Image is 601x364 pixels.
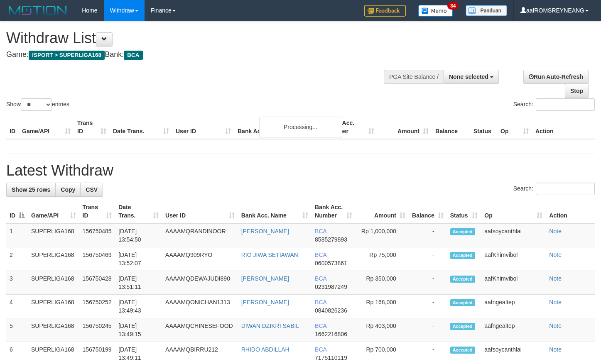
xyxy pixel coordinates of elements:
[241,299,289,305] a: [PERSON_NAME]
[6,318,28,342] td: 5
[549,275,562,282] a: Note
[28,247,79,271] td: SUPERLIGA168
[481,200,546,223] th: Op: activate to sort column ascending
[241,275,289,282] a: [PERSON_NAME]
[315,236,347,243] span: Copy 8585279893 to clipboard
[124,51,142,60] span: BCA
[79,247,115,271] td: 156750469
[110,115,172,139] th: Date Trans.
[513,183,595,195] label: Search:
[546,200,595,223] th: Action
[241,228,289,235] a: [PERSON_NAME]
[79,200,115,223] th: Trans ID: activate to sort column ascending
[356,200,409,223] th: Amount: activate to sort column ascending
[565,84,589,98] a: Stop
[74,115,110,139] th: Trans ID
[115,247,162,271] td: [DATE] 13:52:07
[259,117,342,137] div: Processing...
[28,200,79,223] th: Game/API: activate to sort column ascending
[549,252,562,258] a: Note
[19,115,74,139] th: Game/API
[315,228,326,235] span: BCA
[323,115,378,139] th: Bank Acc. Number
[28,318,79,342] td: SUPERLIGA168
[79,318,115,342] td: 156750245
[315,307,347,314] span: Copy 0840826236 to clipboard
[315,299,326,305] span: BCA
[28,223,79,247] td: SUPERLIGA168
[80,183,103,197] a: CSV
[356,223,409,247] td: Rp 1,000,000
[409,318,447,342] td: -
[162,247,238,271] td: AAAAMQ909RYO
[378,115,432,139] th: Amount
[481,247,546,271] td: aafKhimvibol
[450,347,475,354] span: Accepted
[162,295,238,318] td: AAAAMQONICHAN1313
[28,295,79,318] td: SUPERLIGA168
[409,295,447,318] td: -
[481,318,546,342] td: aafngealtep
[6,295,28,318] td: 4
[523,70,589,84] a: Run Auto-Refresh
[447,2,459,10] span: 34
[234,115,323,139] th: Bank Acc. Name
[315,275,326,282] span: BCA
[312,200,356,223] th: Bank Acc. Number: activate to sort column ascending
[549,228,562,235] a: Note
[115,223,162,247] td: [DATE] 13:54:50
[12,186,50,193] span: Show 25 rows
[6,30,392,46] h1: Withdraw List
[450,323,475,330] span: Accepted
[172,115,234,139] th: User ID
[447,200,481,223] th: Status: activate to sort column ascending
[532,115,595,139] th: Action
[481,271,546,295] td: aafKhimvibol
[450,252,475,259] span: Accepted
[315,322,326,329] span: BCA
[549,299,562,305] a: Note
[55,183,81,197] a: Copy
[6,200,28,223] th: ID: activate to sort column descending
[6,223,28,247] td: 1
[444,70,499,84] button: None selected
[356,271,409,295] td: Rp 350,000
[470,115,497,139] th: Status
[364,5,406,17] img: Feedback.jpg
[29,51,105,60] span: ISPORT > SUPERLIGA168
[409,271,447,295] td: -
[315,331,347,337] span: Copy 1662216806 to clipboard
[315,354,347,361] span: Copy 7175110119 to clipboard
[356,295,409,318] td: Rp 168,000
[162,318,238,342] td: AAAAMQCHINESEFOOD
[356,247,409,271] td: Rp 75,000
[6,183,56,197] a: Show 25 rows
[162,200,238,223] th: User ID: activate to sort column ascending
[549,322,562,329] a: Note
[481,295,546,318] td: aafngealtep
[315,260,347,266] span: Copy 0600573861 to clipboard
[6,162,595,179] h1: Latest Withdraw
[79,223,115,247] td: 156750485
[481,223,546,247] td: aafsoycanthlai
[432,115,470,139] th: Balance
[449,73,488,80] span: None selected
[450,228,475,235] span: Accepted
[79,271,115,295] td: 156750428
[418,5,453,17] img: Button%20Memo.svg
[450,276,475,283] span: Accepted
[356,318,409,342] td: Rp 403,000
[6,247,28,271] td: 2
[6,271,28,295] td: 3
[6,98,69,111] label: Show entries
[115,295,162,318] td: [DATE] 13:49:43
[79,295,115,318] td: 156750252
[86,186,98,193] span: CSV
[315,283,347,290] span: Copy 0231987249 to clipboard
[513,98,595,111] label: Search:
[6,51,392,59] h4: Game: Bank:
[115,271,162,295] td: [DATE] 13:51:11
[241,252,298,258] a: RIO JIWA SETIAWAN
[409,223,447,247] td: -
[549,346,562,353] a: Note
